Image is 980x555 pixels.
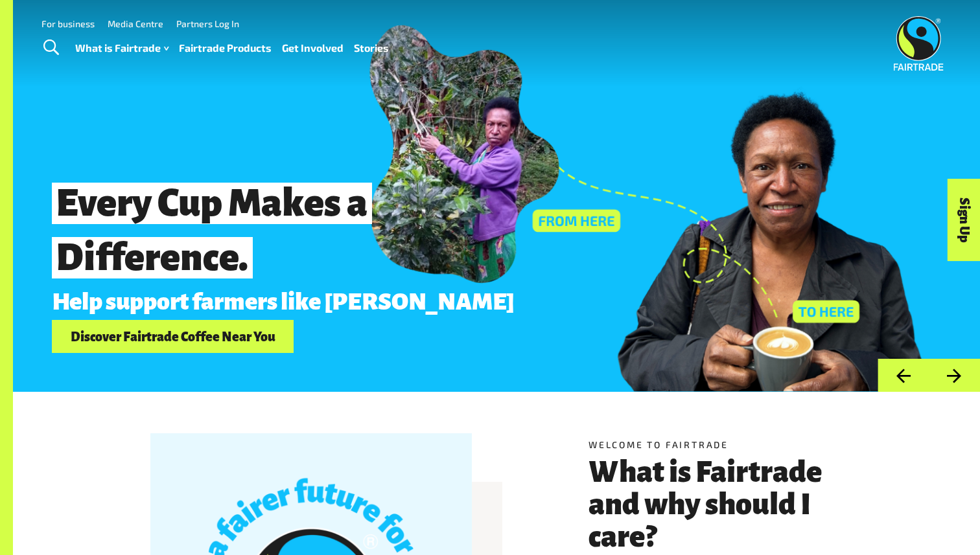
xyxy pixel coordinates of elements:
a: Partners Log In [176,18,239,29]
a: Media Centre [108,18,163,29]
a: Toggle Search [35,32,67,64]
button: Next [929,359,980,392]
a: What is Fairtrade [75,39,169,58]
h3: What is Fairtrade and why should I care? [589,456,843,553]
p: Help support farmers like [PERSON_NAME] [52,289,790,315]
button: Previous [878,359,929,392]
a: Stories [354,39,389,58]
a: Get Involved [282,39,344,58]
a: Discover Fairtrade Coffee Near You [52,320,294,353]
img: Fairtrade Australia New Zealand logo [894,16,944,71]
h5: Welcome to Fairtrade [589,438,843,451]
span: Every Cup Makes a Difference. [52,183,372,278]
a: Fairtrade Products [179,39,272,58]
a: For business [41,18,95,29]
